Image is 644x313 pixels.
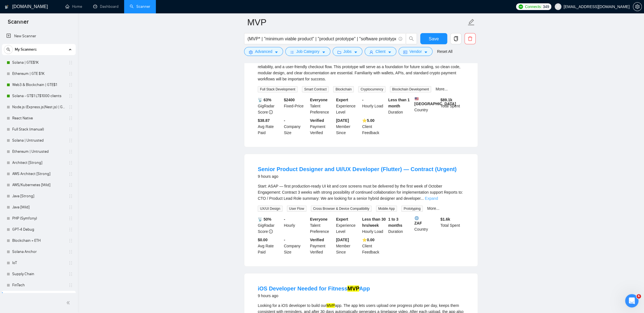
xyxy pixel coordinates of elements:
img: upwork-logo.png [518,4,523,9]
b: [DATE] [336,238,349,242]
span: holder [68,127,73,132]
div: Start: ASAP — first production-ready UI kit and core screens must be delivered by the first week ... [258,183,464,201]
div: Client Feedback [361,117,387,136]
span: user [369,50,373,54]
span: Smart Contract [302,86,329,92]
b: $0.00 [258,238,267,242]
b: Everyone [310,98,328,102]
span: Scanner [3,18,33,29]
span: delete [465,36,475,41]
div: Hourly Load [361,216,387,235]
b: ⭐️ 5.00 [362,118,374,123]
b: 📡 63% [258,98,271,102]
b: ⭐️ 0.00 [362,238,374,242]
div: Member Since [335,237,361,255]
span: folder [337,50,341,54]
div: Talent Preference [309,216,335,235]
span: caret-down [388,50,392,54]
a: New Scanner [6,31,71,42]
span: Vendor [409,48,422,55]
span: idcard [403,50,407,54]
span: info-circle [399,37,402,41]
a: Solana Anchor [12,246,65,257]
a: searchScanner [130,4,150,9]
button: search [406,33,417,44]
div: Country [413,216,439,235]
span: UX/UI Design [258,206,282,212]
div: GigRadar Score [257,97,283,115]
div: Total Spent [439,97,465,115]
span: holder [68,183,73,187]
span: Mobile App [376,206,397,212]
a: Reset All [437,48,452,55]
span: Jobs [343,48,352,55]
li: My Scanners [2,44,76,302]
div: Fixed-Price [283,97,309,115]
span: holder [68,272,73,276]
div: 9 hours ago [258,292,370,299]
a: AWS/Kubernetes [Mild] [12,179,65,191]
button: userClientcaret-down [365,47,396,56]
b: - [284,118,285,123]
a: Ethereum | Untrusted [12,146,65,157]
button: folderJobscaret-down [333,47,363,56]
a: PHP (Symfony) [12,213,65,224]
span: caret-down [424,50,428,54]
div: Hourly [283,216,309,235]
span: info-circle [269,230,273,233]
img: 🇺🇸 [415,97,419,101]
b: Expert [336,98,348,102]
a: FinTech [12,280,65,291]
div: Hourly Load [361,97,387,115]
div: Company Size [283,117,309,136]
b: - [284,238,285,242]
span: holder [68,83,73,87]
button: delete [464,33,476,44]
a: Java [Strong] [12,191,65,202]
a: dashboardDashboard [93,4,119,9]
a: Full Stack (manual) [12,124,65,135]
a: setting [633,4,642,9]
button: barsJob Categorycaret-down [285,47,330,56]
a: IoT [12,257,65,268]
span: search [4,48,13,51]
div: GigRadar Score [257,216,283,235]
span: Save [429,35,439,42]
button: settingAdvancedcaret-down [244,47,283,56]
a: Blockchain + ETH [12,235,65,246]
span: Blockchain Development [390,86,431,92]
b: 1 to 3 months [388,217,402,228]
span: holder [68,261,73,265]
b: $ 2400 [284,98,295,102]
div: 9 hours ago [258,173,457,180]
span: holder [68,161,73,165]
a: Senior Product Designer and UI/UX Developer (Flutter) — Contract (Urgent) [258,166,457,172]
a: Solana - GT$1 LT$1000 clients [12,90,65,102]
b: ZAF [414,216,438,225]
a: MVP [12,291,65,302]
span: caret-down [274,50,278,54]
b: $ 89.1k [440,98,452,102]
b: - [362,98,363,102]
div: Client Feedback [361,237,387,255]
button: Save [420,33,447,44]
input: Scanner name... [247,15,466,29]
a: React Native [12,113,65,124]
mark: MVP [347,285,359,292]
span: holder [68,172,73,176]
div: Payment Verified [309,117,335,136]
span: holder [68,149,73,154]
a: Supply Chain [12,268,65,280]
a: GPT-4 Debug [12,224,65,235]
span: Connects: [525,4,542,10]
button: idcardVendorcaret-down [399,47,432,56]
span: Blockchain [333,86,354,92]
b: [GEOGRAPHIC_DATA] [414,97,456,106]
span: Cryptocurrency [358,86,385,92]
a: More... [436,87,448,91]
a: Ethereum | GTE $1K [12,68,65,79]
span: holder [68,283,73,287]
span: My Scanners [15,44,37,55]
a: Expand [425,196,438,201]
span: info-circle [269,110,273,114]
